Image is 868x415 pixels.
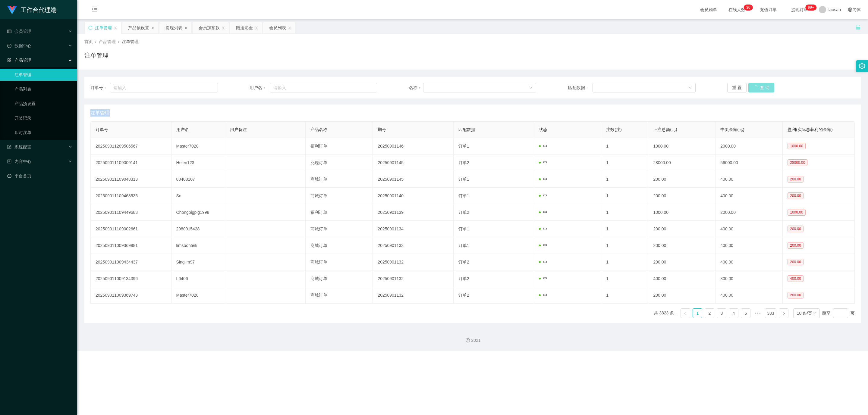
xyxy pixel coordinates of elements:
[14,98,72,110] a: 产品预设置
[813,311,816,316] i: 图标: down
[715,270,783,287] td: 800.00
[539,144,547,148] span: 中
[648,221,715,237] td: 200.00
[184,26,188,30] i: 图标: close
[648,254,715,270] td: 200.00
[91,221,171,237] td: 202509011109002661
[96,127,108,132] span: 订单号
[539,293,547,298] span: 中
[458,177,469,182] span: 订单1
[95,22,112,33] div: 注单管理
[458,210,469,215] span: 订单2
[529,86,533,90] i: 图标: down
[458,276,469,281] span: 订单2
[91,171,171,188] td: 202509011109048313
[90,109,110,117] span: 注单管理
[855,24,861,30] i: 图标: unlock
[250,85,270,91] span: 用户名：
[744,5,753,11] sup: 30
[310,127,327,132] span: 产品名称
[717,308,726,318] li: 3
[601,237,648,254] td: 1
[765,308,776,318] li: 383
[741,309,750,318] a: 5
[653,127,677,132] span: 下注总额(元)
[458,127,475,132] span: 匹配数据
[782,312,785,315] i: 图标: right
[306,188,373,204] td: 商城订单
[151,26,155,30] i: 图标: close
[648,270,715,287] td: 400.00
[458,144,469,148] span: 订单1
[306,237,373,254] td: 商城订单
[715,188,783,204] td: 400.00
[118,39,119,44] span: /
[306,138,373,154] td: 福利订单
[539,193,547,198] span: 中
[373,188,454,204] td: 20250901140
[88,26,93,30] i: 图标: sync
[270,83,377,92] input: 请输入
[306,171,373,188] td: 商城订单
[171,221,225,237] td: 2980915428
[539,260,547,264] span: 中
[458,293,469,298] span: 订单2
[788,159,807,166] span: 28000.00
[788,127,832,132] span: 盈利(实际总获利的金额)
[91,237,171,254] td: 202509011009369981
[171,188,225,204] td: Sc
[729,308,738,318] li: 4
[288,26,291,30] i: 图标: close
[373,237,454,254] td: 20250901133
[601,270,648,287] td: 1
[715,154,783,171] td: 56000.00
[757,8,780,12] span: 充值订单
[306,287,373,304] td: 商城订单
[788,242,804,249] span: 200.00
[848,8,852,12] i: 图标: global
[822,308,855,318] div: 跳至 页
[7,7,57,12] a: 工作台代理端
[373,254,454,270] td: 20250901132
[725,8,748,12] span: 在线人数
[788,226,804,232] span: 200.00
[715,221,783,237] td: 400.00
[458,243,469,248] span: 订单1
[458,260,469,264] span: 订单2
[171,287,225,304] td: Master7020
[91,138,171,154] td: 202509011209506567
[122,39,139,44] span: 注单管理
[539,243,547,248] span: 中
[788,275,804,282] span: 400.00
[378,127,386,132] span: 期号
[648,287,715,304] td: 200.00
[788,292,804,298] span: 200.00
[91,204,171,221] td: 202509011109449683
[255,26,258,30] i: 图标: close
[7,159,31,164] span: 内容中心
[199,22,220,33] div: 会员加扣款
[648,171,715,188] td: 200.00
[715,287,783,304] td: 400.00
[373,204,454,221] td: 20250901139
[171,154,225,171] td: Helen123
[741,308,750,318] li: 5
[91,254,171,270] td: 202509011009434437
[715,171,783,188] td: 400.00
[7,58,31,63] span: 产品管理
[82,337,863,344] div: 2021
[222,26,225,30] i: 图标: close
[601,287,648,304] td: 1
[110,83,218,92] input: 请输入
[458,193,469,198] span: 订单1
[788,8,811,12] span: 提现订单
[788,259,804,265] span: 200.00
[539,127,547,132] span: 状态
[746,5,748,11] p: 3
[859,63,865,69] i: 图标: setting
[681,308,690,318] li: 上一页
[84,51,108,60] h1: 注单管理
[306,270,373,287] td: 商城订单
[717,309,726,318] a: 3
[306,204,373,221] td: 福利订单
